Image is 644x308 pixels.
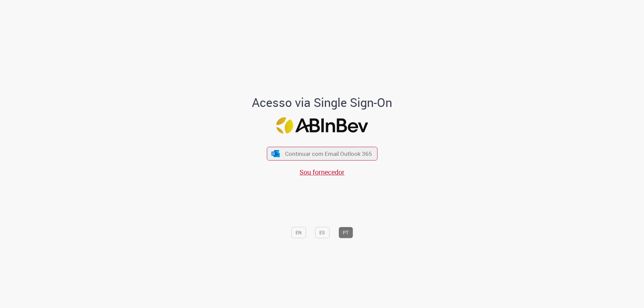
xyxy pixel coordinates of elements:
button: PT [338,227,353,238]
a: Sou fornecedor [300,168,344,177]
h1: Acesso via Single Sign-On [229,96,415,109]
button: EN [291,227,306,238]
span: Continuar com Email Outlook 365 [285,150,372,158]
button: ES [315,227,329,238]
img: Logo ABInBev [276,117,368,134]
img: ícone Azure/Microsoft 360 [271,150,280,157]
button: ícone Azure/Microsoft 360 Continuar com Email Outlook 365 [267,147,377,161]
